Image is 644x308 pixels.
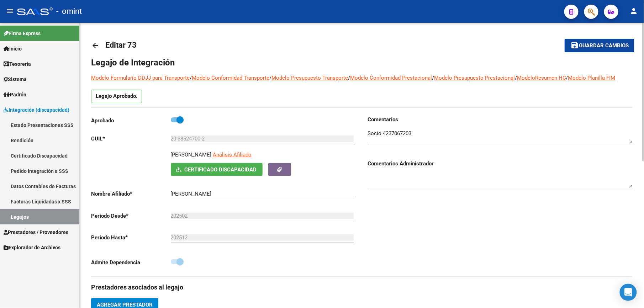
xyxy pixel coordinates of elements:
button: Certificado Discapacidad [171,163,263,176]
span: Firma Express [4,30,41,37]
span: Prestadores / Proveedores [4,228,68,236]
span: Guardar cambios [579,43,629,49]
p: Admite Dependencia [91,259,171,266]
a: ModeloResumen HC [517,75,566,81]
span: Padrón [4,91,26,99]
span: Agregar Prestador [97,302,153,308]
p: Periodo Hasta [91,234,171,241]
button: Guardar cambios [565,39,634,52]
span: Análisis Afiliado [213,152,252,158]
h3: Prestadores asociados al legajo [91,282,633,292]
a: Modelo Planilla FIM [568,75,616,81]
p: CUIL [91,135,171,143]
mat-icon: menu [6,7,14,15]
span: - omint [56,4,82,19]
span: Sistema [4,75,27,83]
span: Integración (discapacidad) [4,106,69,114]
mat-icon: save [570,41,579,49]
a: Modelo Presupuesto Prestacional [434,75,515,81]
p: Nombre Afiliado [91,190,171,198]
h3: Comentarios [368,116,633,123]
mat-icon: person [630,7,638,15]
p: Periodo Desde [91,212,171,220]
span: Editar 73 [105,41,137,49]
span: Inicio [4,45,22,53]
p: Aprobado [91,117,171,124]
p: [PERSON_NAME] [171,151,212,159]
span: Explorador de Archivos [4,244,60,251]
div: Open Intercom Messenger [620,284,637,301]
a: Modelo Presupuesto Transporte [271,75,348,81]
h1: Legajo de Integración [91,57,633,68]
a: Modelo Formulario DDJJ para Transporte [91,75,190,81]
span: Tesorería [4,60,31,68]
a: Modelo Conformidad Transporte [192,75,269,81]
h3: Comentarios Administrador [368,160,633,168]
span: Certificado Discapacidad [185,166,257,173]
mat-icon: arrow_back [91,41,100,50]
a: Modelo Conformidad Prestacional [350,75,432,81]
p: Legajo Aprobado. [91,90,142,103]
